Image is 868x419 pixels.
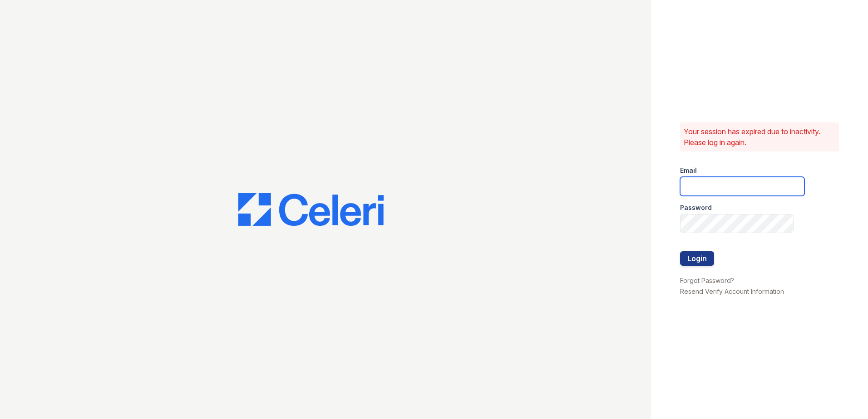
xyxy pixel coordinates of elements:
p: Your session has expired due to inactivity. Please log in again. [684,126,835,148]
a: Resend Verify Account Information [680,287,784,295]
label: Password [680,203,712,212]
label: Email [680,166,697,175]
button: Login [680,251,714,266]
img: CE_Logo_Blue-a8612792a0a2168367f1c8372b55b34899dd931a85d93a1a3d3e32e68fde9ad4.png [238,193,384,226]
a: Forgot Password? [680,277,734,284]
